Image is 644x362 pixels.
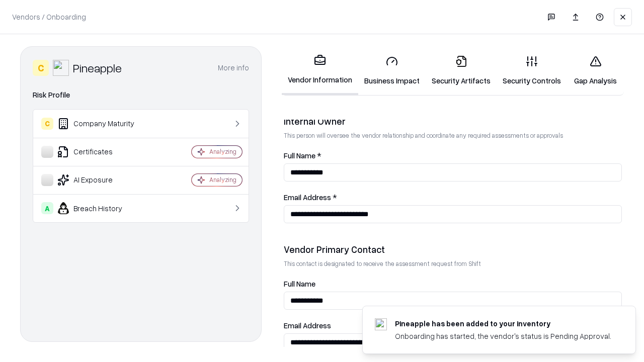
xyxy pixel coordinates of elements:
a: Business Impact [358,47,426,94]
a: Security Controls [497,47,567,94]
div: Vendor Primary Contact [284,243,622,255]
label: Full Name * [284,152,622,159]
div: Analyzing [209,175,236,184]
a: Security Artifacts [426,47,497,94]
a: Gap Analysis [567,47,624,94]
div: Onboarding has started, the vendor's status is Pending Approval. [395,331,611,341]
div: C [41,118,53,130]
div: C [33,60,49,76]
p: This person will oversee the vendor relationship and coordinate any required assessments or appro... [284,131,622,140]
img: pineappleenergy.com [375,318,387,330]
div: Internal Owner [284,115,622,127]
div: A [41,202,53,214]
label: Email Address * [284,194,622,201]
div: Risk Profile [33,89,249,101]
label: Full Name [284,280,622,288]
div: Analyzing [209,147,236,156]
p: This contact is designated to receive the assessment request from Shift [284,259,622,268]
div: Breach History [41,202,162,214]
div: Certificates [41,146,162,158]
div: AI Exposure [41,174,162,186]
div: Company Maturity [41,118,162,130]
p: Vendors / Onboarding [12,12,86,22]
button: More info [218,59,249,77]
a: Vendor Information [282,46,358,95]
label: Email Address [284,322,622,329]
img: Pineapple [53,60,69,76]
div: Pineapple [73,60,122,76]
div: Pineapple has been added to your inventory [395,318,611,329]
